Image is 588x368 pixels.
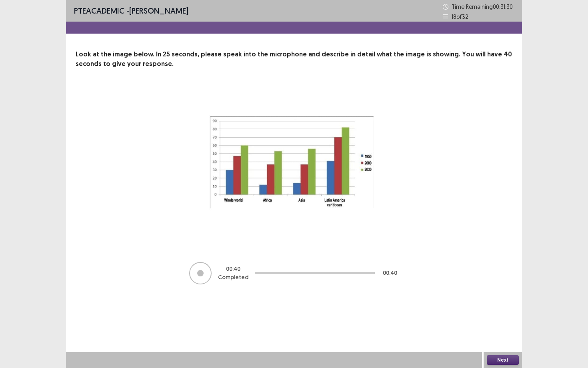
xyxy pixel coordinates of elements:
[383,269,397,277] p: 00 : 40
[226,265,240,273] p: 00 : 40
[76,50,512,69] p: Look at the image below. In 25 seconds, please speak into the microphone and describe in detail w...
[452,2,514,11] p: Time Remaining 00 : 31 : 30
[452,12,468,21] p: 18 of 32
[74,5,188,17] p: - [PERSON_NAME]
[487,355,519,365] button: Next
[74,6,124,16] span: PTE academic
[194,88,394,245] img: image-description
[218,273,248,282] p: Completed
